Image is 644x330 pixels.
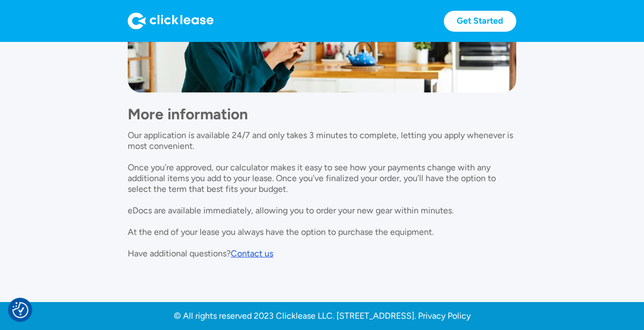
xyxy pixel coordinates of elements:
[128,130,513,259] p: Our application is available 24/7 and only takes 3 minutes to complete, letting you apply wheneve...
[444,11,516,32] a: Get Started
[231,248,273,259] a: Contact us
[128,12,214,30] img: Logo
[174,311,471,321] a: © All rights reserved 2023 Clicklease LLC. [STREET_ADDRESS]. Privacy Policy
[12,302,28,318] img: Revisit consent button
[12,302,28,318] button: Consent Preferences
[128,103,516,125] h1: More information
